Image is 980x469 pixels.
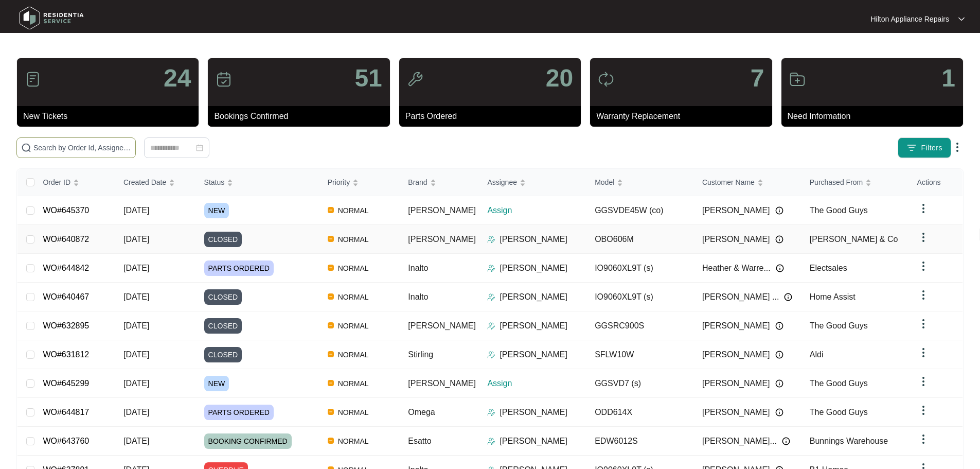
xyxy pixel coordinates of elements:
[204,405,274,420] span: PARTS ORDERED
[810,292,856,301] span: Home Assist
[408,321,476,330] span: [PERSON_NAME]
[917,289,930,301] img: dropdown arrow
[487,322,495,330] img: Assigner Icon
[405,110,581,123] p: Parts Ordered
[586,369,694,398] td: GGSVD7 (s)
[917,375,930,388] img: dropdown arrow
[951,141,964,153] img: dropdown arrow
[334,349,373,361] span: NORMAL
[500,291,567,303] p: [PERSON_NAME]
[941,66,955,91] p: 1
[917,260,930,272] img: dropdown arrow
[810,177,863,188] span: Purchased From
[214,110,389,123] p: Bookings Confirmed
[204,203,229,218] span: NEW
[775,408,783,416] img: Info icon
[115,169,196,196] th: Created Date
[598,71,614,88] img: icon
[776,264,784,272] img: Info icon
[334,320,373,332] span: NORMAL
[810,235,898,244] span: [PERSON_NAME] & Co
[164,66,191,91] p: 24
[43,408,89,416] a: WO#644817
[784,293,792,301] img: Info icon
[917,231,930,244] img: dropdown arrow
[500,406,567,419] p: [PERSON_NAME]
[43,235,89,244] a: WO#640872
[702,320,770,332] span: [PERSON_NAME]
[702,349,770,361] span: [PERSON_NAME]
[204,318,242,334] span: CLOSED
[788,110,963,123] p: Need Information
[43,206,89,215] a: WO#645370
[354,66,382,91] p: 51
[586,398,694,427] td: ODD614X
[43,437,89,445] a: WO#643760
[751,66,764,91] p: 7
[810,379,868,388] span: The Good Guys
[204,177,225,188] span: Status
[408,408,435,416] span: Omega
[123,379,149,388] span: [DATE]
[123,321,149,330] span: [DATE]
[810,321,868,330] span: The Good Guys
[334,204,373,217] span: NORMAL
[334,377,373,390] span: NORMAL
[123,408,149,416] span: [DATE]
[334,291,373,303] span: NORMAL
[917,433,930,445] img: dropdown arrow
[810,437,888,445] span: Bunnings Warehouse
[487,437,495,445] img: Assigner Icon
[487,264,495,272] img: Assigner Icon
[408,379,476,388] span: [PERSON_NAME]
[596,110,772,123] p: Warranty Replacement
[123,206,149,215] span: [DATE]
[775,206,783,215] img: Info icon
[546,66,573,91] p: 20
[870,14,949,24] p: Hilton Appliance Repairs
[407,71,423,88] img: icon
[702,262,771,274] span: Heather & Warre...
[328,177,350,188] span: Priority
[487,235,495,244] img: Assigner Icon
[702,377,770,390] span: [PERSON_NAME]
[789,71,806,88] img: icon
[34,169,115,196] th: Order ID
[917,346,930,359] img: dropdown arrow
[196,169,319,196] th: Status
[328,438,334,444] img: Vercel Logo
[909,169,963,196] th: Actions
[43,177,70,188] span: Order ID
[958,16,965,22] img: dropdown arrow
[500,435,567,447] p: [PERSON_NAME]
[801,169,909,196] th: Purchased From
[204,232,242,247] span: CLOSED
[328,409,334,415] img: Vercel Logo
[123,235,149,244] span: [DATE]
[586,225,694,254] td: OBO606M
[43,292,89,301] a: WO#640467
[500,262,567,274] p: [PERSON_NAME]
[334,262,373,274] span: NORMAL
[21,143,31,153] img: search-icon
[898,137,951,158] button: filter iconFilters
[487,177,517,188] span: Assignee
[775,379,783,388] img: Info icon
[586,311,694,340] td: GGSRC900S
[694,169,801,196] th: Customer Name
[328,351,334,357] img: Vercel Logo
[328,207,334,213] img: Vercel Logo
[702,177,755,188] span: Customer Name
[487,204,586,217] p: Assign
[43,264,89,272] a: WO#644842
[810,408,868,416] span: The Good Guys
[775,235,783,244] img: Info icon
[328,322,334,328] img: Vercel Logo
[33,142,131,153] input: Search by Order Id, Assignee Name, Customer Name, Brand and Model
[43,379,89,388] a: WO#645299
[917,318,930,330] img: dropdown arrow
[328,293,334,300] img: Vercel Logo
[204,433,292,449] span: BOOKING CONFIRMED
[408,177,427,188] span: Brand
[782,437,790,445] img: Info icon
